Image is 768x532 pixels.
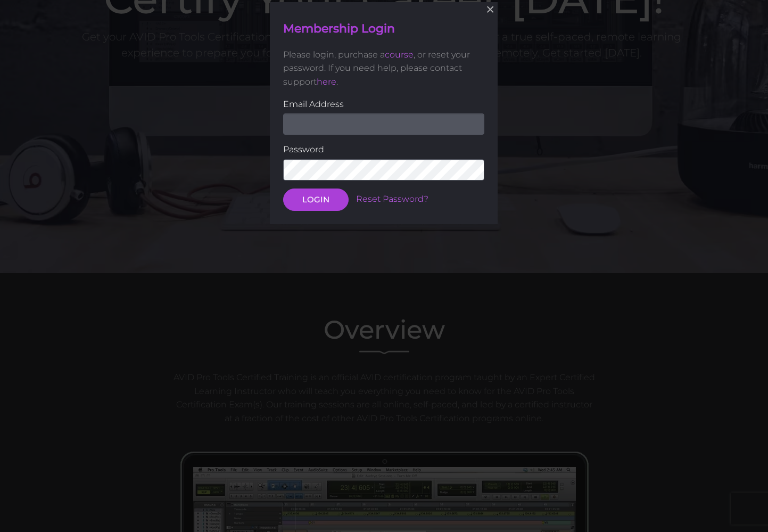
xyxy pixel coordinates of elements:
[283,97,484,111] label: Email Address
[317,77,336,87] a: here
[356,194,428,204] a: Reset Password?
[283,143,484,157] label: Password
[283,48,484,89] p: Please login, purchase a , or reset your password. If you need help, please contact support .
[283,21,484,37] h4: Membership Login
[283,189,349,211] button: LOGIN
[385,50,414,60] a: course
